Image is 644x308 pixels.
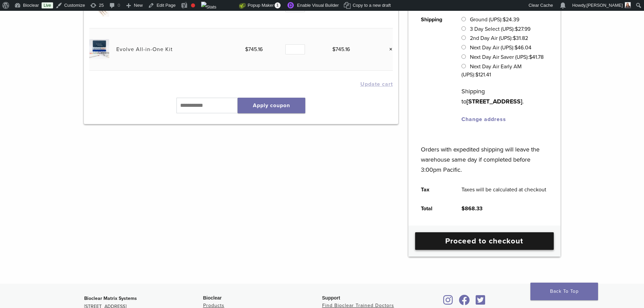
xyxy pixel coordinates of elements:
bdi: 46.04 [515,44,531,51]
span: $ [332,46,335,53]
a: Bioclear [457,299,472,306]
a: Change address [461,116,506,123]
strong: [STREET_ADDRESS] [467,98,522,105]
span: $ [515,26,518,32]
span: Bioclear [203,295,222,301]
span: $ [461,205,465,212]
img: Views over 48 hours. Click for more Jetpack Stats. [201,2,239,10]
bdi: 41.78 [529,54,544,61]
span: $ [515,44,518,51]
button: Apply coupon [238,98,305,113]
span: $ [245,46,248,53]
span: $ [503,16,506,23]
img: Evolve All-in-One Kit [89,39,109,59]
span: Support [322,295,340,301]
a: Bioclear [474,299,488,306]
span: $ [529,54,532,61]
bdi: 745.16 [245,46,263,53]
label: Next Day Air (UPS): [470,44,531,51]
label: Ground (UPS): [470,16,519,23]
label: Next Day Air Saver (UPS): [470,54,544,61]
a: Evolve All-in-One Kit [116,46,173,53]
p: Shipping to . [461,86,548,106]
th: Total [413,199,454,218]
th: Shipping [413,10,454,129]
span: [PERSON_NAME] [587,3,623,8]
bdi: 121.41 [475,71,491,78]
bdi: 745.16 [332,46,350,53]
a: Bioclear [441,299,455,306]
span: $ [475,71,478,78]
strong: Bioclear Matrix Systems [84,295,137,301]
th: Tax [413,180,454,199]
a: Proceed to checkout [415,232,554,250]
td: Taxes will be calculated at checkout [454,180,554,199]
button: Update cart [360,81,393,87]
label: 2nd Day Air (UPS): [470,35,528,42]
a: Back To Top [530,283,598,300]
a: Remove this item [384,45,393,54]
bdi: 24.39 [503,16,519,23]
bdi: 31.82 [513,35,528,42]
span: $ [513,35,516,42]
p: Orders with expedited shipping will leave the warehouse same day if completed before 3:00pm Pacific. [421,134,548,175]
bdi: 868.33 [461,205,482,212]
div: Focus keyphrase not set [191,3,195,7]
label: Next Day Air Early AM (UPS): [461,63,521,78]
label: 3 Day Select (UPS): [470,26,530,32]
bdi: 27.99 [515,26,530,32]
span: 1 [275,2,281,8]
a: Live [42,2,53,8]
